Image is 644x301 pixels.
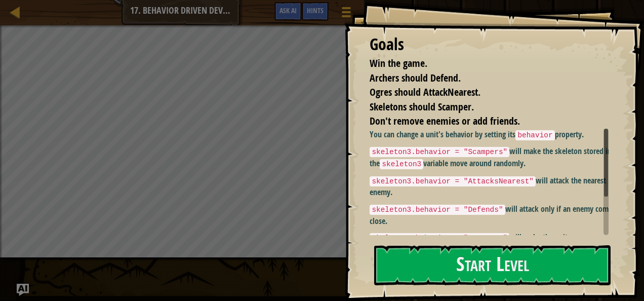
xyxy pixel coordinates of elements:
span: Ogres should AttackNearest. [370,85,480,99]
li: Don't remove enemies or add friends. [357,114,606,129]
span: Archers should Defend. [370,71,461,85]
div: Goals [370,33,609,56]
p: will attack the nearest enemy. [370,175,616,198]
button: Start Level [374,245,611,285]
li: Archers should Defend. [357,71,606,86]
span: Don't remove enemies or add friends. [370,114,520,128]
span: Skeletons should Scamper. [370,100,474,114]
p: will make the unit run away from the player. [370,232,616,255]
button: Ask AI [17,284,29,296]
code: skeleton3.behavior = "AttacksNearest" [370,176,536,186]
li: Win the game. [357,56,606,71]
button: Ask AI [274,2,302,21]
button: Show game menu [334,2,359,26]
p: You can change a unit's behavior by setting its property. [370,129,616,141]
span: Hints [307,6,324,15]
code: behavior [515,130,554,140]
li: Ogres should AttackNearest. [357,85,606,100]
code: skeleton3.behavior = "Defends" [370,205,505,215]
li: Skeletons should Scamper. [357,100,606,115]
code: skeleton3.behavior = "RunsAway" [370,233,509,243]
p: will attack only if an enemy comes close. [370,203,616,227]
code: skeleton3.behavior = "Scampers" [370,147,509,157]
p: will make the skeleton stored in the variable move around randomly. [370,145,616,169]
span: Ask AI [279,6,297,15]
span: Win the game. [370,56,427,70]
code: skeleton3 [380,159,423,169]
